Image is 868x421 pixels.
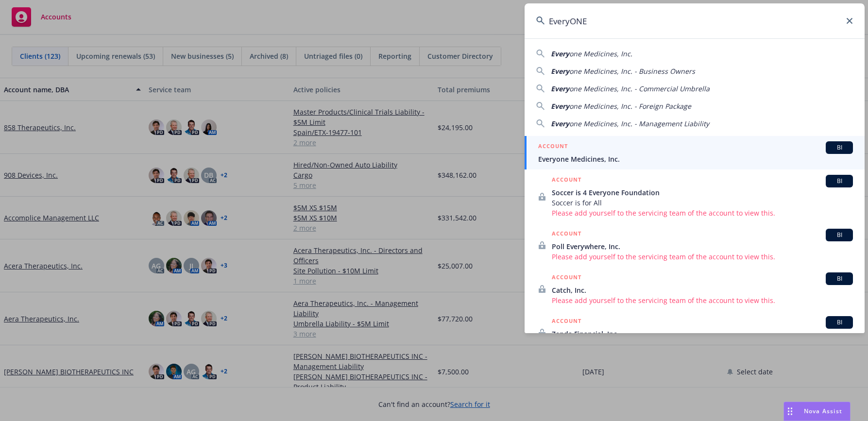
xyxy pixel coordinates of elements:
span: BI [830,177,849,185]
span: one Medicines, Inc. - Business Owners [569,67,695,76]
h5: ACCOUNT [538,141,568,153]
span: one Medicines, Inc. - Management Liability [569,119,709,128]
a: ACCOUNTBICatch, Inc.Please add yourself to the servicing team of the account to view this. [525,267,865,311]
span: Every [551,119,569,128]
span: Every [551,84,569,93]
a: ACCOUNTBIEveryone Medicines, Inc. [525,136,865,169]
a: ACCOUNTBIPoll Everywhere, Inc.Please add yourself to the servicing team of the account to view this. [525,223,865,267]
span: Please add yourself to the servicing team of the account to view this. [552,252,853,262]
span: Soccer is 4 Everyone Foundation [552,187,853,198]
span: Everyone Medicines, Inc. [538,154,853,164]
span: Every [551,49,569,58]
span: one Medicines, Inc. - Foreign Package [569,101,691,111]
span: one Medicines, Inc. [569,49,632,58]
span: BI [830,143,849,152]
span: Catch, Inc. [552,285,853,295]
span: Every [551,101,569,111]
input: Search... [525,3,865,38]
h5: ACCOUNT [552,272,581,284]
span: Poll Everywhere, Inc. [552,241,853,252]
h5: ACCOUNT [552,175,581,186]
span: Soccer is for All [552,198,853,208]
span: Please add yourself to the servicing team of the account to view this. [552,295,853,305]
button: Nova Assist [783,402,851,421]
span: one Medicines, Inc. - Commercial Umbrella [569,84,710,93]
span: Please add yourself to the servicing team of the account to view this. [552,208,853,218]
span: Nova Assist [804,407,842,415]
h5: ACCOUNT [552,229,581,240]
a: ACCOUNTBIZenda Financial, Inc. [525,311,865,354]
span: BI [830,318,849,327]
span: BI [830,274,849,283]
h5: ACCOUNT [552,316,581,328]
a: ACCOUNTBISoccer is 4 Everyone FoundationSoccer is for AllPlease add yourself to the servicing tea... [525,169,865,223]
div: Drag to move [784,402,796,421]
span: Every [551,67,569,76]
span: Zenda Financial, Inc. [552,329,853,339]
span: BI [830,231,849,239]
